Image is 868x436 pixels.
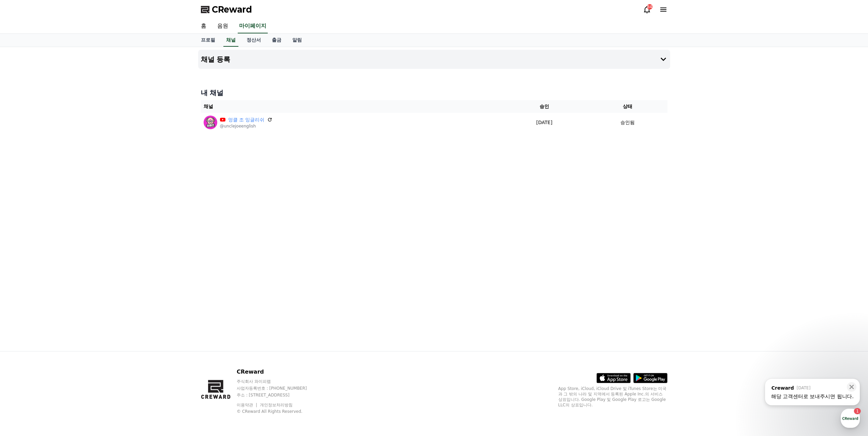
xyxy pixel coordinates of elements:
[195,34,221,47] a: 프로필
[237,379,320,384] p: 주식회사 와이피랩
[501,100,588,113] th: 승인
[588,100,667,113] th: 상태
[643,5,651,14] a: 84
[241,34,266,47] a: 정산서
[2,216,45,233] a: 홈
[237,409,320,414] p: © CReward All Rights Reserved.
[647,4,652,10] div: 84
[198,50,670,69] button: 채널 등록
[220,123,273,129] p: @unclejoeenglish
[212,19,234,33] a: 음원
[620,119,635,126] p: 승인됨
[237,403,258,407] a: 이용약관
[238,19,268,33] a: 마이페이지
[201,56,231,63] h4: 채널 등록
[266,34,287,47] a: 출금
[201,88,667,97] h4: 내 채널
[88,216,131,233] a: 설정
[201,4,252,15] a: CReward
[45,216,88,233] a: 1대화
[260,403,293,407] a: 개인정보처리방침
[195,19,212,33] a: 홈
[62,227,71,232] span: 대화
[237,368,320,376] p: CReward
[212,4,252,15] span: CReward
[223,34,238,47] a: 채널
[105,226,114,232] span: 설정
[204,116,217,129] img: 엉클 조 잉글리쉬
[69,216,72,221] span: 1
[237,386,320,391] p: 사업자등록번호 : [PHONE_NUMBER]
[228,116,265,123] a: 엉클 조 잉글리쉬
[201,100,501,113] th: 채널
[21,226,26,232] span: 홈
[558,386,667,408] p: App Store, iCloud, iCloud Drive 및 iTunes Store는 미국과 그 밖의 나라 및 지역에서 등록된 Apple Inc.의 서비스 상표입니다. Goo...
[237,392,320,398] p: 주소 : [STREET_ADDRESS]
[287,34,307,47] a: 알림
[504,119,585,126] p: [DATE]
